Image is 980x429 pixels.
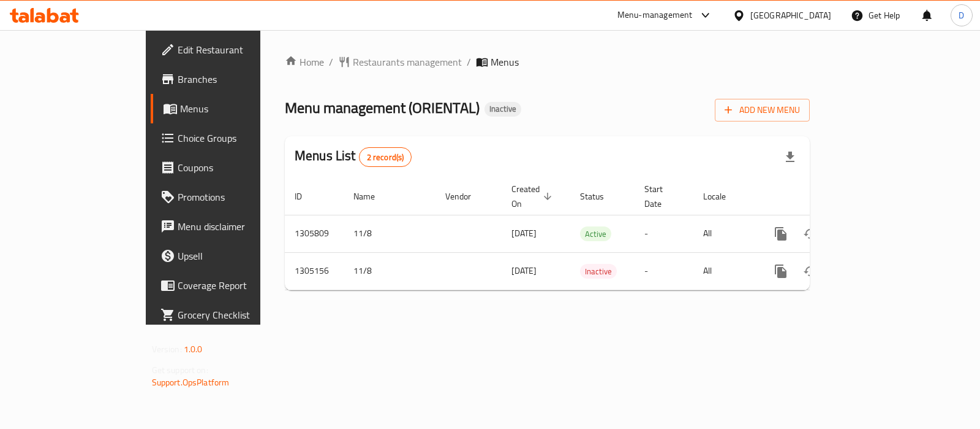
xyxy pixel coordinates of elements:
[178,219,300,234] span: Menu disclaimer
[617,8,693,23] div: Menu-management
[178,131,300,145] span: Choice Groups
[178,42,300,57] span: Edit Restaurant
[151,182,309,212] a: Promotions
[151,153,309,182] a: Coupons
[295,189,318,204] span: ID
[285,252,344,290] td: 1305156
[178,249,300,263] span: Upsell
[580,227,611,241] span: Active
[184,341,203,357] span: 1.0.0
[353,55,462,69] span: Restaurants management
[151,35,309,64] a: Edit Restaurant
[511,263,537,279] span: [DATE]
[715,99,810,122] button: Add New Menu
[178,307,300,322] span: Grocery Checklist
[178,190,300,204] span: Promotions
[285,55,810,69] nav: breadcrumb
[693,252,756,290] td: All
[467,55,471,69] li: /
[152,374,230,390] a: Support.OpsPlatform
[580,265,617,279] span: Inactive
[766,257,796,286] button: more
[285,215,344,252] td: 1305809
[703,189,742,204] span: Locale
[750,9,831,22] div: [GEOGRAPHIC_DATA]
[796,219,825,249] button: Change Status
[151,271,309,300] a: Coverage Report
[484,102,521,117] div: Inactive
[152,341,182,357] span: Version:
[329,55,333,69] li: /
[725,102,800,118] span: Add New Menu
[178,72,300,87] span: Branches
[285,94,480,122] span: Menu management ( ORIENTAL )
[151,64,309,94] a: Branches
[338,55,462,69] a: Restaurants management
[766,219,796,249] button: more
[693,215,756,252] td: All
[151,212,309,241] a: Menu disclaimer
[635,215,693,252] td: -
[180,101,300,116] span: Menus
[151,241,309,271] a: Upsell
[580,189,620,204] span: Status
[756,178,894,215] th: Actions
[353,189,391,204] span: Name
[484,104,521,114] span: Inactive
[178,160,300,175] span: Coupons
[360,152,412,163] span: 2 record(s)
[511,225,537,241] span: [DATE]
[635,252,693,290] td: -
[151,300,309,330] a: Grocery Checklist
[178,278,300,293] span: Coverage Report
[796,257,825,286] button: Change Status
[152,362,208,378] span: Get support on:
[775,142,805,172] div: Export file
[295,147,412,167] h2: Menus List
[445,189,487,204] span: Vendor
[151,94,309,123] a: Menus
[344,252,435,290] td: 11/8
[959,9,964,22] span: D
[644,182,679,211] span: Start Date
[359,147,412,167] div: Total records count
[285,178,894,290] table: enhanced table
[151,123,309,153] a: Choice Groups
[511,182,556,211] span: Created On
[491,55,519,69] span: Menus
[344,215,435,252] td: 11/8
